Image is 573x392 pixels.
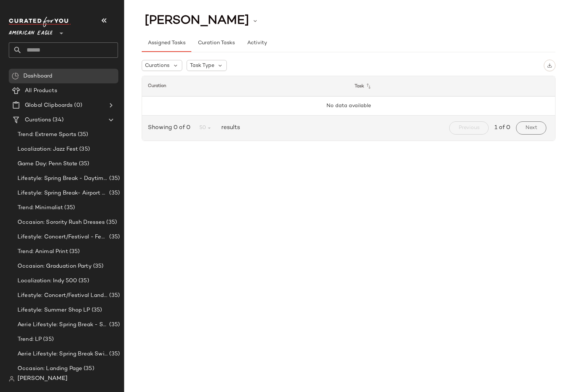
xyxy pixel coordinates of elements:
span: Curations [145,62,169,69]
span: (35) [90,306,102,314]
span: (35) [68,248,80,256]
img: svg%3e [12,72,19,80]
span: (35) [78,145,90,154]
span: (35) [77,277,89,285]
span: Aerie Lifestyle: Spring Break - Sporty [18,321,108,329]
span: (35) [108,350,120,358]
span: Game Day: Penn State [18,160,77,168]
span: (35) [76,131,88,139]
img: svg%3e [547,63,552,68]
span: (35) [108,291,120,300]
span: Global Clipboards [25,101,73,110]
span: Aerie Lifestyle: Spring Break Swimsuits Landing Page [18,350,108,358]
span: (35) [63,204,75,212]
span: Lifestyle: Concert/Festival - Femme [18,233,108,241]
span: (35) [108,174,120,183]
span: Trend: Minimalist [18,204,63,212]
td: No data available [142,97,555,116]
span: Occasion: Sorority Rush Dresses [18,218,105,227]
span: results [218,124,240,132]
span: Assigned Tasks [148,40,186,46]
span: Lifestyle: Concert/Festival Landing Page [18,291,108,300]
span: All Products [25,87,57,95]
img: cfy_white_logo.C9jOOHJF.svg [9,17,71,27]
span: Trend: Extreme Sports [18,131,76,139]
span: Trend: LP [18,335,42,344]
span: Showing 0 of 0 [148,124,193,132]
span: (35) [92,262,104,271]
span: Lifestyle: Spring Break- Airport Style [18,189,108,197]
span: Occasion: Graduation Party [18,262,92,271]
img: svg%3e [9,376,15,382]
span: Localization: Indy 500 [18,277,77,285]
span: Activity [247,40,267,46]
span: Curation Tasks [197,40,234,46]
button: Next [516,121,546,135]
span: (35) [82,365,94,373]
th: Curation [142,76,349,97]
span: (0) [73,101,82,110]
span: [PERSON_NAME] [18,374,68,383]
span: Lifestyle: Spring Break - Daytime Casual [18,174,108,183]
span: Localization: Jazz Fest [18,145,78,154]
span: 1 of 0 [494,124,510,132]
span: Trend: Animal Print [18,248,68,256]
span: Occasion: Landing Page [18,365,82,373]
span: (35) [77,160,89,168]
span: (35) [108,321,120,329]
span: (34) [51,116,64,124]
span: Dashboard [23,72,52,80]
span: American Eagle [9,25,53,38]
span: Curations [25,116,51,124]
th: Task [349,76,555,97]
span: (35) [108,189,120,197]
span: (35) [42,335,54,344]
span: (35) [105,218,117,227]
span: [PERSON_NAME] [145,14,249,28]
span: Next [525,125,537,131]
span: Task Type [190,62,214,69]
span: (35) [108,233,120,241]
span: Lifestyle: Summer Shop LP [18,306,90,314]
